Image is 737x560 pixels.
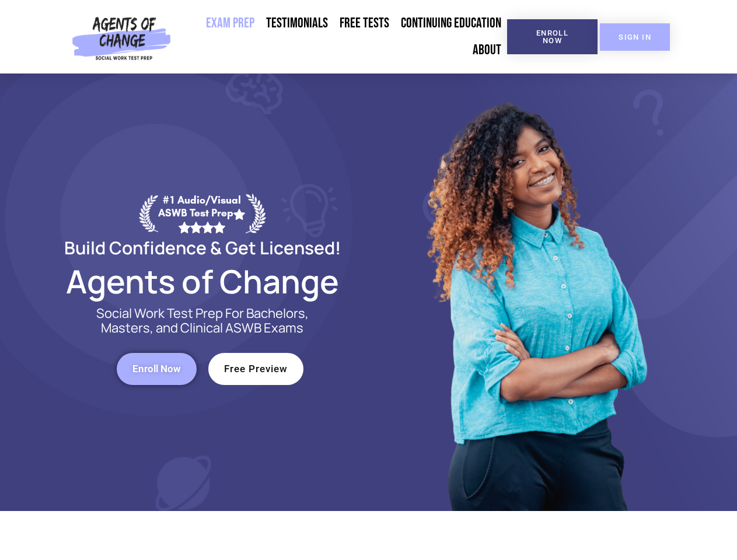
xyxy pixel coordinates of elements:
[600,23,670,51] a: SIGN IN
[36,268,369,295] h2: Agents of Change
[224,364,288,374] span: Free Preview
[418,73,652,511] img: Website Image 1 (1)
[260,10,334,37] a: Testimonials
[208,353,303,385] a: Free Preview
[36,239,369,256] h2: Build Confidence & Get Licensed!
[200,10,260,37] a: Exam Prep
[117,353,197,385] a: Enroll Now
[395,10,507,37] a: Continuing Education
[83,306,322,335] p: Social Work Test Prep For Bachelors, Masters, and Clinical ASWB Exams
[526,29,579,44] span: Enroll Now
[176,10,507,64] nav: Menu
[619,33,651,41] span: SIGN IN
[158,194,246,233] div: #1 Audio/Visual ASWB Test Prep
[334,10,395,37] a: Free Tests
[507,19,598,54] a: Enroll Now
[467,37,507,64] a: About
[132,364,181,374] span: Enroll Now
